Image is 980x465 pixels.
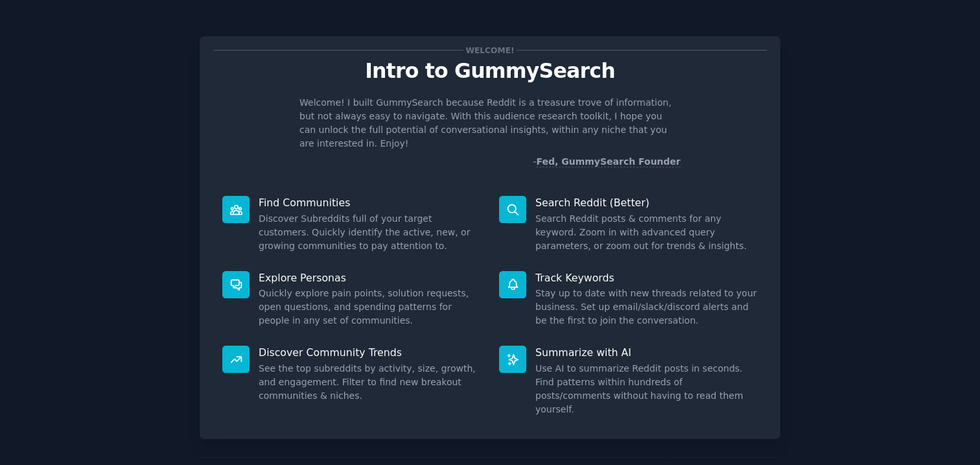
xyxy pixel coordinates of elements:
p: Track Keywords [535,271,758,285]
dd: Use AI to summarize Reddit posts in seconds. Find patterns within hundreds of posts/comments with... [535,362,758,416]
p: Search Reddit (Better) [535,196,758,209]
dd: See the top subreddits by activity, size, growth, and engagement. Filter to find new breakout com... [259,362,481,403]
dd: Discover Subreddits full of your target customers. Quickly identify the active, new, or growing c... [259,212,481,253]
p: Welcome! I built GummySearch because Reddit is a treasure trove of information, but not always ea... [299,96,681,150]
dd: Stay up to date with new threads related to your business. Set up email/slack/discord alerts and ... [535,287,758,328]
dd: Quickly explore pain points, solution requests, open questions, and spending patterns for people ... [259,287,481,328]
dd: Search Reddit posts & comments for any keyword. Zoom in with advanced query parameters, or zoom o... [535,212,758,253]
div: - [533,155,681,169]
p: Explore Personas [259,271,481,285]
p: Intro to GummySearch [213,60,767,82]
p: Discover Community Trends [259,346,481,359]
a: Fed, GummySearch Founder [536,156,681,167]
span: Welcome! [463,43,517,57]
p: Find Communities [259,196,481,209]
p: Summarize with AI [535,346,758,359]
